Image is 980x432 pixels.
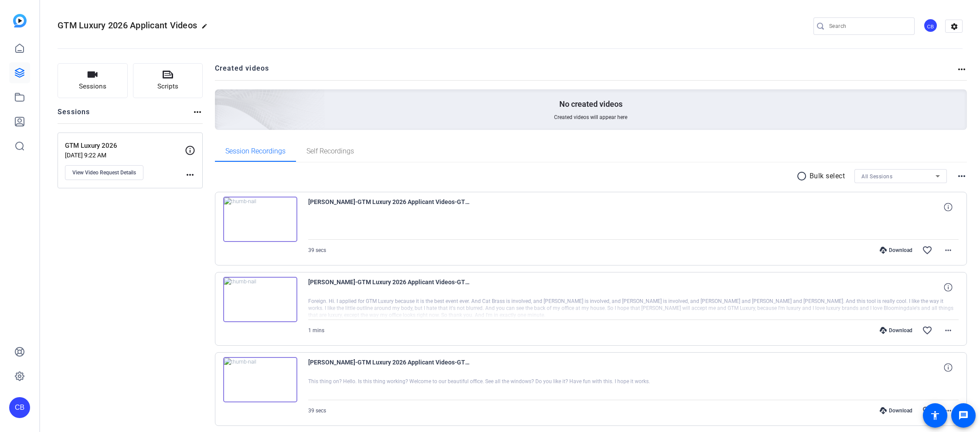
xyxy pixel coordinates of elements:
[225,148,286,155] span: Session Recordings
[922,325,932,336] mat-icon: favorite_border
[956,171,967,181] mat-icon: more_horiz
[79,82,106,92] span: Sessions
[308,247,326,253] span: 39 secs
[58,20,197,31] span: GTM Luxury 2026 Applicant Videos
[308,277,470,298] span: [PERSON_NAME]-GTM Luxury 2026 Applicant Videos-GTM Luxury 2026-1755822919971-webcam
[308,197,470,218] span: [PERSON_NAME]-GTM Luxury 2026 Applicant Videos-GTM Luxury 2026-1755868012964-webcam
[308,327,324,333] span: 1 mins
[946,20,963,33] mat-icon: settings
[223,277,297,322] img: thumb-nail
[559,99,623,109] p: No created videos
[943,245,953,255] mat-icon: more_horiz
[861,173,892,180] span: All Sessions
[922,405,932,416] mat-icon: favorite_border
[306,148,354,155] span: Self Recordings
[58,107,90,123] h2: Sessions
[810,171,845,181] p: Bulk select
[943,405,953,416] mat-icon: more_horiz
[958,410,969,421] mat-icon: message
[157,82,178,92] span: Scripts
[9,397,30,418] div: CB
[308,408,326,414] span: 39 secs
[192,107,203,117] mat-icon: more_horiz
[223,357,297,402] img: thumb-nail
[201,23,212,34] mat-icon: edit
[117,3,325,192] img: Creted videos background
[943,325,953,336] mat-icon: more_horiz
[956,64,967,75] mat-icon: more_horiz
[215,63,957,80] h2: Created videos
[875,327,917,334] div: Download
[930,410,940,421] mat-icon: accessibility
[923,18,939,34] ngx-avatar: Catherine Brask
[58,63,128,98] button: Sessions
[829,21,908,31] input: Search
[72,169,136,176] span: View Video Request Details
[308,357,470,378] span: [PERSON_NAME]-GTM Luxury 2026 Applicant Videos-GTM Luxury 2026-1755810228800-webcam
[923,18,938,33] div: CB
[65,165,143,180] button: View Video Request Details
[875,407,917,414] div: Download
[875,247,917,254] div: Download
[65,141,185,151] p: GTM Luxury 2026
[185,170,195,180] mat-icon: more_horiz
[922,245,932,255] mat-icon: favorite_border
[133,63,203,98] button: Scripts
[223,197,297,242] img: thumb-nail
[65,152,185,159] p: [DATE] 9:22 AM
[796,171,810,181] mat-icon: radio_button_unchecked
[13,14,27,27] img: blue-gradient.svg
[554,114,627,121] span: Created videos will appear here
